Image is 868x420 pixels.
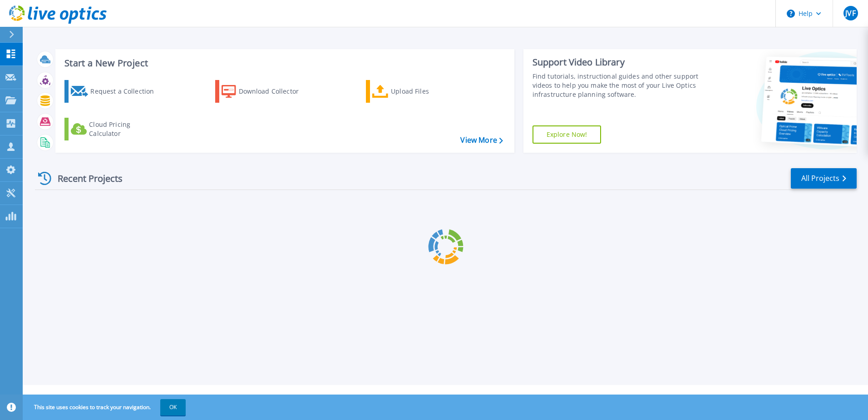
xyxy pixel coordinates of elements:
[391,82,464,100] div: Upload Files
[791,168,857,189] a: All Projects
[239,82,311,100] div: Download Collector
[25,399,186,415] span: This site uses cookies to track your navigation.
[64,80,166,103] a: Request a Collection
[64,118,166,140] a: Cloud Pricing Calculator
[533,125,602,144] a: Explore Now!
[89,120,162,138] div: Cloud Pricing Calculator
[460,136,503,145] a: View More
[160,399,186,415] button: OK
[366,80,467,103] a: Upload Files
[533,72,702,99] div: Find tutorials, instructional guides and other support videos to help you make the most of your L...
[35,167,135,190] div: Recent Projects
[64,58,503,68] h3: Start a New Project
[845,10,855,17] span: JVF
[90,82,163,100] div: Request a Collection
[215,80,316,103] a: Download Collector
[533,56,702,68] div: Support Video Library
